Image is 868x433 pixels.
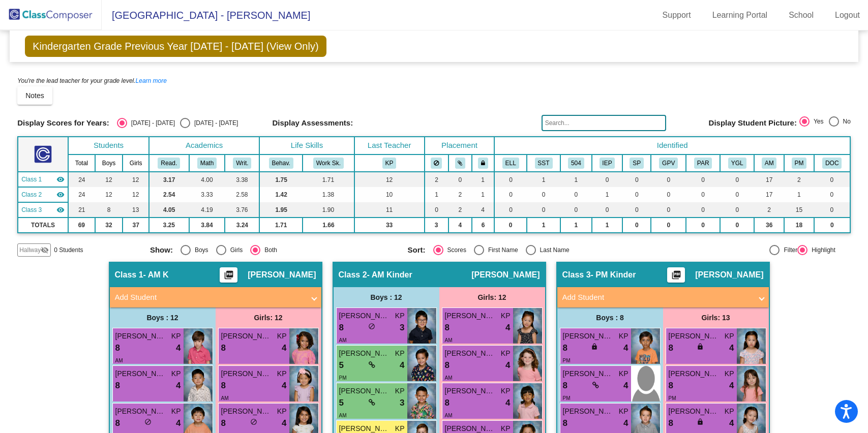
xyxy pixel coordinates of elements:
[400,321,404,334] span: 3
[282,379,286,392] span: 4
[448,154,472,172] th: Keep with students
[443,245,466,255] div: Scores
[670,270,682,284] mat-icon: picture_as_pdf
[250,418,257,425] span: do_not_disturb_alt
[591,343,598,350] span: lock
[669,368,720,379] span: [PERSON_NAME]
[814,187,850,202] td: 0
[313,158,344,169] button: Work Sk.
[505,321,510,334] span: 4
[189,218,225,233] td: 3.84
[563,331,614,342] span: [PERSON_NAME]
[171,331,181,342] span: KP
[563,395,571,401] span: PM
[527,218,560,233] td: 1
[425,172,448,187] td: 2
[560,154,592,172] th: 504 Plan
[303,187,354,202] td: 1.38
[282,342,286,355] span: 4
[563,342,567,355] span: 8
[471,270,540,280] span: [PERSON_NAME]
[784,202,814,218] td: 15
[445,413,453,418] span: AM
[25,36,326,57] span: Kindergarten Grade Previous Year [DATE] - [DATE] (View Only)
[560,172,592,187] td: 1
[669,417,673,430] span: 8
[592,202,623,218] td: 0
[814,218,850,233] td: 0
[123,187,149,202] td: 12
[158,158,180,169] button: Read.
[651,218,686,233] td: 0
[425,154,448,172] th: Keep away students
[472,202,495,218] td: 4
[448,218,472,233] td: 4
[623,417,628,430] span: 4
[273,118,353,128] span: Display Assessments:
[303,202,354,218] td: 1.90
[494,218,526,233] td: 0
[190,118,238,128] div: [DATE] - [DATE]
[225,187,259,202] td: 2.58
[339,375,347,381] span: PM
[115,406,166,417] span: [PERSON_NAME]
[562,270,591,280] span: Class 3
[176,417,181,430] span: 4
[425,218,448,233] td: 3
[686,154,720,172] th: Parent meetings, emails, concerns
[784,154,814,172] th: PM Preference
[754,202,784,218] td: 2
[425,137,495,154] th: Placement
[762,158,777,169] button: AM
[68,202,95,218] td: 21
[68,172,95,187] td: 24
[814,172,850,187] td: 0
[709,118,797,128] span: Display Student Picture:
[171,368,181,379] span: KP
[197,158,217,169] button: Math
[592,154,623,172] th: Individualized Education Plan
[117,118,238,128] mat-radio-group: Select an option
[445,396,450,410] span: 8
[505,396,510,410] span: 4
[725,406,734,417] span: KP
[191,245,208,255] div: Boys
[339,311,390,321] span: [PERSON_NAME]
[448,202,472,218] td: 2
[18,172,68,187] td: Elizabeth Ranjbar - AM K
[303,172,354,187] td: 1.71
[115,342,120,355] span: 8
[472,187,495,202] td: 1
[395,348,405,359] span: KP
[622,202,651,218] td: 0
[54,245,83,255] span: 0 Students
[563,379,567,392] span: 8
[822,158,842,169] button: DOC
[18,187,68,202] td: Ran Suzuki - AM Kinder
[600,158,615,169] button: IEP
[115,379,120,392] span: 8
[123,202,149,218] td: 13
[535,158,553,169] button: SST
[729,342,734,355] span: 4
[695,270,763,280] span: [PERSON_NAME]
[339,321,344,334] span: 8
[729,379,734,392] span: 4
[225,172,259,187] td: 3.38
[445,311,496,321] span: [PERSON_NAME]
[68,187,95,202] td: 24
[667,267,685,283] button: Print Students Details
[472,172,495,187] td: 1
[686,172,720,187] td: 0
[259,172,303,187] td: 1.75
[136,77,167,84] a: Learn more
[339,270,367,280] span: Class 2
[149,137,259,154] th: Academics
[814,202,850,218] td: 0
[784,218,814,233] td: 18
[115,270,143,280] span: Class 1
[623,342,628,355] span: 4
[754,187,784,202] td: 17
[780,245,797,255] div: Filter
[354,172,425,187] td: 12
